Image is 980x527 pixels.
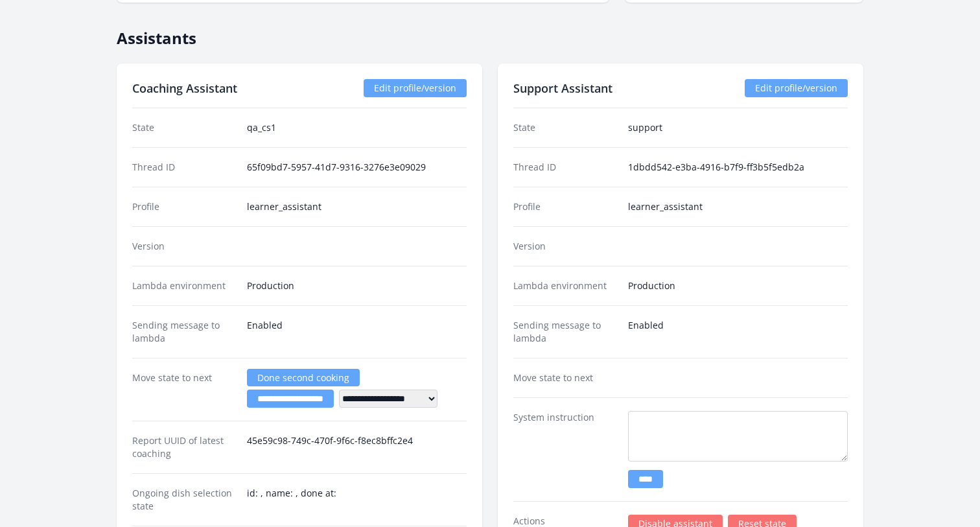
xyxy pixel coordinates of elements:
dt: Version [513,240,618,253]
dt: Move state to next [132,371,237,408]
h2: Support Assistant [513,79,612,97]
dd: Production [628,279,848,292]
dt: State [132,121,237,134]
dt: Thread ID [513,161,618,174]
dd: learner_assistant [628,200,848,213]
dd: support [628,121,848,134]
a: Edit profile/version [745,79,848,97]
h2: Assistants [117,18,863,48]
dt: Sending message to lambda [513,319,618,345]
dd: id: , name: , done at: [247,487,467,513]
dt: Lambda environment [513,279,618,292]
dt: Profile [513,200,618,213]
dt: Version [132,240,237,253]
dt: Profile [132,200,237,213]
dd: qa_cs1 [247,121,467,134]
dt: Thread ID [132,161,237,174]
dt: Sending message to lambda [132,319,237,345]
a: Done second cooking [247,369,360,386]
a: Edit profile/version [364,79,467,97]
dd: Enabled [628,319,848,345]
dd: learner_assistant [247,200,467,213]
dt: Ongoing dish selection state [132,487,237,513]
dt: State [513,121,618,134]
dd: Production [247,279,467,292]
dd: Enabled [247,319,467,345]
dd: 1dbdd542-e3ba-4916-b7f9-ff3b5f5edb2a [628,161,848,174]
dt: System instruction [513,411,618,488]
dt: Lambda environment [132,279,237,292]
dt: Report UUID of latest coaching [132,434,237,460]
dd: 45e59c98-749c-470f-9f6c-f8ec8bffc2e4 [247,434,467,460]
dt: Move state to next [513,371,618,384]
h2: Coaching Assistant [132,79,237,97]
dd: 65f09bd7-5957-41d7-9316-3276e3e09029 [247,161,467,174]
